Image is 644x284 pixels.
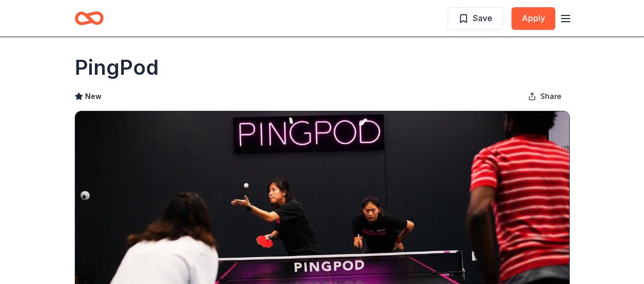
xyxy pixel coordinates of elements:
[520,86,570,107] button: Share
[85,90,102,103] span: New
[448,7,503,30] button: Save
[75,6,104,30] a: Home
[75,53,159,82] h1: PingPod
[540,90,562,103] span: Share
[473,11,492,25] span: Save
[511,7,555,30] button: Apply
